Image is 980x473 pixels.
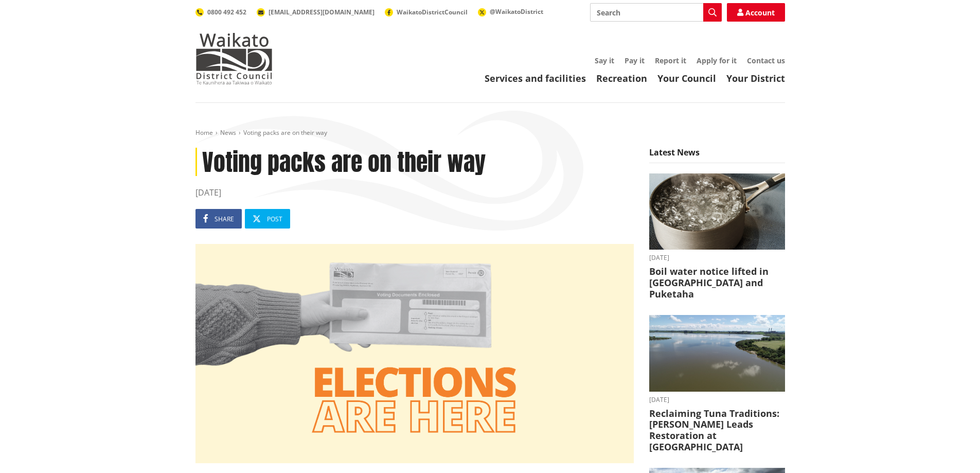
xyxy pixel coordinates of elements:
a: Apply for it [697,56,737,65]
span: Share [215,215,234,223]
input: Search input [590,3,722,22]
span: 0800 492 452 [207,8,246,16]
a: 0800 492 452 [195,8,246,16]
span: Post [267,215,282,223]
a: Contact us [747,56,785,65]
a: Your District [726,72,785,84]
span: Voting packs are on their way [243,128,327,137]
a: @WaikatoDistrict [478,7,543,16]
a: Services and facilities [485,72,586,84]
a: Pay it [625,56,645,65]
a: Share [195,209,242,229]
a: [DATE] Reclaiming Tuna Traditions: [PERSON_NAME] Leads Restoration at [GEOGRAPHIC_DATA] [649,315,785,452]
a: Recreation [596,72,647,84]
a: Account [727,3,785,22]
h3: Boil water notice lifted in [GEOGRAPHIC_DATA] and Puketaha [649,266,785,300]
a: boil water notice gordonton puketaha [DATE] Boil water notice lifted in [GEOGRAPHIC_DATA] and Puk... [649,173,785,300]
span: @WaikatoDistrict [490,7,543,16]
h1: Voting packs are on their way [195,148,634,176]
a: Report it [655,56,686,65]
img: Waahi Lake [649,315,785,392]
a: Post [245,209,290,229]
nav: breadcrumb [195,129,785,137]
a: WaikatoDistrictCouncil [385,8,468,16]
span: WaikatoDistrictCouncil [397,8,468,16]
img: Elections are here [195,244,634,463]
time: [DATE] [195,186,634,199]
span: [EMAIL_ADDRESS][DOMAIN_NAME] [269,8,375,16]
a: Say it [595,56,614,65]
img: boil water notice [649,173,785,250]
time: [DATE] [649,255,785,261]
h5: Latest News [649,148,785,163]
h3: Reclaiming Tuna Traditions: [PERSON_NAME] Leads Restoration at [GEOGRAPHIC_DATA] [649,408,785,452]
a: Your Council [657,72,716,84]
time: [DATE] [649,397,785,403]
a: [EMAIL_ADDRESS][DOMAIN_NAME] [257,8,375,16]
a: News [220,128,236,137]
a: Home [195,128,213,137]
img: Waikato District Council - Te Kaunihera aa Takiwaa o Waikato [195,33,273,84]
